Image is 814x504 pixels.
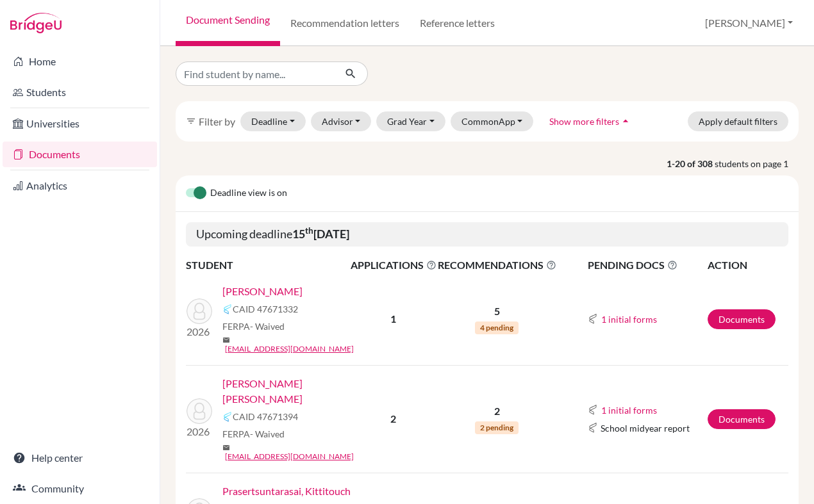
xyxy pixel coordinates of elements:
button: Advisor [311,111,372,131]
input: Find student by name... [176,61,335,86]
button: Grad Year [376,111,445,131]
a: Documents [708,309,776,329]
p: 2026 [187,324,212,339]
img: Common App logo [588,405,598,415]
button: [PERSON_NAME] [699,11,799,35]
a: Universities [3,111,157,136]
a: Community [3,476,157,501]
a: Prasertsuntarasai, Kittitouch [222,484,351,499]
a: Help center [3,445,157,471]
th: ACTION [707,257,788,273]
span: mail [222,336,230,344]
span: Show more filters [549,116,619,127]
span: CAID 47671394 [233,410,298,423]
span: - Waived [250,428,285,439]
button: Show more filtersarrow_drop_up [538,111,643,131]
button: 1 initial forms [601,312,658,327]
span: RECOMMENDATIONS [438,257,556,273]
img: Nguyen, Ngoc Hoang Chau [187,398,212,424]
img: Common App logo [588,314,598,324]
span: 2 pending [475,421,519,434]
img: Bridge-U [10,13,62,33]
a: [EMAIL_ADDRESS][DOMAIN_NAME] [225,451,354,462]
span: APPLICATIONS [351,257,436,273]
span: Deadline view is on [210,186,287,201]
p: 2 [438,403,556,419]
button: CommonApp [451,111,534,131]
span: 4 pending [475,321,519,334]
span: students on page 1 [715,157,799,170]
button: 1 initial forms [601,403,658,418]
button: Apply default filters [688,111,788,131]
span: Filter by [199,115,235,127]
button: Deadline [240,111,306,131]
b: 1 [390,313,396,325]
i: filter_list [186,116,196,126]
h5: Upcoming deadline [186,222,788,247]
th: STUDENT [186,257,350,273]
span: FERPA [222,320,285,333]
a: Students [3,79,157,105]
a: Documents [708,409,776,429]
span: CAID 47671332 [233,302,298,316]
b: 2 [390,412,396,425]
a: Home [3,49,157,74]
i: arrow_drop_up [619,115,632,127]
img: Common App logo [222,304,233,314]
span: PENDING DOCS [588,257,706,273]
span: FERPA [222,427,285,441]
a: Analytics [3,173,157,199]
a: [EMAIL_ADDRESS][DOMAIN_NAME] [225,343,354,355]
span: - Waived [250,321,285,332]
span: mail [222,444,230,451]
a: Documents [3,142,157,167]
img: Chen, Breno [187,298,212,324]
p: 5 [438,304,556,319]
b: 15 [DATE] [292,227,349,241]
img: Common App logo [588,423,598,433]
img: Common App logo [222,412,233,422]
a: [PERSON_NAME] [222,284,303,299]
p: 2026 [187,424,212,439]
a: [PERSON_NAME] [PERSON_NAME] [222,376,359,407]
strong: 1-20 of 308 [667,157,715,170]
span: School midyear report [601,421,690,435]
sup: th [305,225,313,236]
